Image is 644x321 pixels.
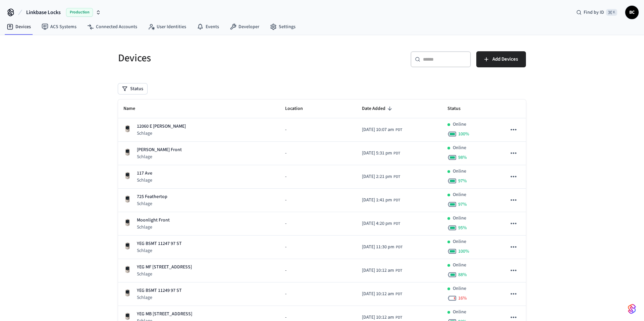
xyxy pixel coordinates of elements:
[393,221,400,227] span: PDT
[453,121,466,128] p: Online
[123,265,131,273] img: Schlage Sense Smart Deadbolt with Camelot Trim, Front
[285,104,312,114] span: Location
[453,144,466,151] p: Online
[362,267,394,274] span: [DATE] 10:12 am
[285,244,286,251] span: -
[137,193,167,200] p: 725 Feathertop
[362,291,402,298] div: America/Vancouver
[1,21,36,33] a: Devices
[123,312,131,320] img: Schlage Sense Smart Deadbolt with Camelot Trim, Front
[453,168,466,175] p: Online
[362,244,402,251] div: America/Vancouver
[458,271,467,278] span: 88 %
[396,244,402,250] span: PDT
[137,123,186,130] p: 12060 E [PERSON_NAME]
[584,9,604,16] span: Find by ID
[395,291,402,297] span: PDT
[362,126,402,133] div: America/Vancouver
[453,215,466,222] p: Online
[458,248,469,255] span: 100 %
[393,174,400,180] span: PDT
[453,262,466,269] p: Online
[137,240,182,247] p: YEG BSMT 11247 97 ST
[362,173,392,180] span: [DATE] 2:21 pm
[192,21,224,33] a: Events
[26,8,61,16] span: Linkbase Locks
[362,104,394,114] span: Date Added
[285,267,286,274] span: -
[625,6,639,19] button: BC
[137,294,182,301] p: Schlage
[393,197,400,203] span: PDT
[265,21,301,33] a: Settings
[123,242,131,250] img: Schlage Sense Smart Deadbolt with Camelot Trim, Front
[285,197,286,204] span: -
[137,224,170,231] p: Schlage
[362,220,400,227] div: America/Vancouver
[36,21,82,33] a: ACS Systems
[362,197,392,204] span: [DATE] 1:41 pm
[453,238,466,245] p: Online
[285,314,286,321] span: -
[137,217,170,224] p: Moonlight Front
[82,21,143,33] a: Connected Accounts
[626,6,638,18] span: BC
[285,173,286,180] span: -
[143,21,192,33] a: User Identities
[362,220,392,227] span: [DATE] 4:20 pm
[66,8,93,17] span: Production
[393,150,400,156] span: PDT
[606,9,617,16] span: ⌘ K
[123,289,131,297] img: Schlage Sense Smart Deadbolt with Camelot Trim, Front
[285,150,286,157] span: -
[453,191,466,198] p: Online
[137,130,186,137] p: Schlage
[395,315,402,321] span: PDT
[123,104,144,114] span: Name
[285,126,286,133] span: -
[395,268,402,274] span: PDT
[137,146,182,153] p: [PERSON_NAME] Front
[453,309,466,316] p: Online
[571,6,623,18] div: Find by ID⌘ K
[628,304,636,314] img: SeamLogoGradient.69752ec5.svg
[362,197,400,204] div: America/Vancouver
[285,291,286,298] span: -
[285,220,286,227] span: -
[458,224,467,231] span: 95 %
[362,126,394,133] span: [DATE] 10:07 am
[362,291,394,298] span: [DATE] 10:12 am
[137,264,192,271] p: YEG MF [STREET_ADDRESS]
[476,51,526,67] button: Add Devices
[458,201,467,208] span: 97 %
[362,150,392,157] span: [DATE] 5:31 pm
[362,314,402,321] div: America/Vancouver
[137,170,152,177] p: 117 Ave
[123,172,131,180] img: Schlage Sense Smart Deadbolt with Camelot Trim, Front
[492,55,518,64] span: Add Devices
[123,195,131,203] img: Schlage Sense Smart Deadbolt with Camelot Trim, Front
[362,173,400,180] div: America/Vancouver
[458,295,467,302] span: 16 %
[123,218,131,227] img: Schlage Sense Smart Deadbolt with Camelot Trim, Front
[362,150,400,157] div: America/Vancouver
[137,177,152,184] p: Schlage
[137,287,182,294] p: YEG BSMT 11249 97 ST
[137,311,192,318] p: YEG MB [STREET_ADDRESS]
[123,125,131,133] img: Schlage Sense Smart Deadbolt with Camelot Trim, Front
[137,200,167,207] p: Schlage
[224,21,265,33] a: Developer
[447,104,469,114] span: Status
[118,83,147,94] button: Status
[395,127,402,133] span: PDT
[362,267,402,274] div: America/Vancouver
[137,271,192,277] p: Schlage
[458,131,469,137] span: 100 %
[458,154,467,161] span: 98 %
[362,244,394,251] span: [DATE] 11:30 pm
[137,153,182,160] p: Schlage
[137,247,182,254] p: Schlage
[453,285,466,292] p: Online
[362,314,394,321] span: [DATE] 10:12 am
[123,148,131,156] img: Schlage Sense Smart Deadbolt with Camelot Trim, Front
